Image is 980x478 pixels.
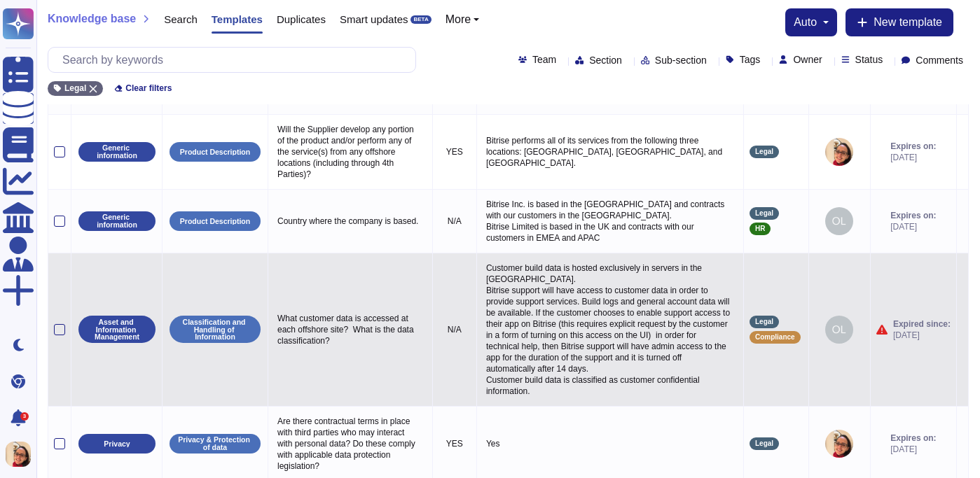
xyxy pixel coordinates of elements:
[83,318,151,341] p: Asset and Information Management
[20,412,29,421] div: 3
[48,13,136,24] span: Knowledge base
[483,435,738,453] p: Yes
[83,213,151,228] p: Generic information
[794,17,817,28] span: auto
[125,84,172,92] span: Clear filters
[174,318,256,341] p: Classification and Handling of Information
[274,212,427,230] p: Country where the company is based.
[277,14,326,24] span: Duplicates
[825,138,853,166] img: user
[890,433,936,444] span: Expires on:
[6,442,31,467] img: user
[180,218,250,225] p: Product Description
[890,444,936,455] span: [DATE]
[890,141,936,152] span: Expires on:
[83,144,151,159] p: Generic information
[274,412,427,475] p: Are there contractual terms in place with third parties who may interact with personal data? Do t...
[793,55,822,64] span: Owner
[532,55,556,64] span: Team
[846,8,953,36] button: New template
[874,17,942,28] span: New template
[589,55,622,65] span: Section
[439,216,471,227] p: N/A
[439,324,471,335] p: N/A
[104,440,130,448] p: Privacy
[916,55,963,65] span: Comments
[410,15,431,24] div: BETA
[825,430,853,458] img: user
[825,316,853,344] img: user
[274,120,427,183] p: Will the Supplier develop any portion of the product and/or perform any of the service(s) from an...
[893,318,951,330] span: Expired since:
[446,14,480,25] button: More
[174,436,256,451] p: Privacy & Protection of data
[755,225,765,232] span: HR
[825,207,853,235] img: user
[439,146,471,157] p: YES
[755,334,795,341] span: Compliance
[755,440,773,447] span: Legal
[274,309,427,350] p: What customer data is accessed at each offshore site? What is the data classification?
[340,14,408,24] span: Smart updates
[64,84,86,92] span: Legal
[655,55,707,65] span: Sub-section
[794,17,829,28] button: auto
[890,210,936,221] span: Expires on:
[740,55,761,64] span: Tags
[3,439,41,470] button: user
[180,148,250,156] p: Product Description
[890,221,936,232] span: [DATE]
[483,259,738,400] p: Customer build data is hosted exclusively in servers in the [GEOGRAPHIC_DATA]. Bitrise support wi...
[755,318,773,325] span: Legal
[446,14,471,25] span: More
[55,48,415,72] input: Search by keywords
[890,152,936,163] span: [DATE]
[483,195,738,247] p: Bitrise Inc. is based in the [GEOGRAPHIC_DATA] and contracts with our customers in the [GEOGRAPHI...
[893,330,951,341] span: [DATE]
[164,14,198,24] span: Search
[439,438,471,449] p: YES
[755,210,773,217] span: Legal
[212,14,263,24] span: Templates
[755,148,773,155] span: Legal
[855,55,883,64] span: Status
[483,132,738,172] p: Bitrise performs all of its services from the following three locations: [GEOGRAPHIC_DATA], [GEOG...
